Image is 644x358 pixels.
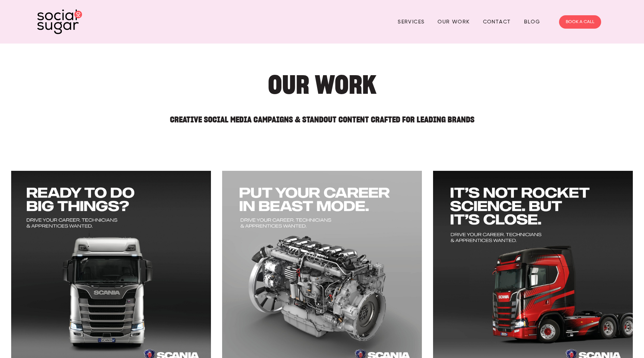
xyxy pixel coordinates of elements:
a: Services [398,16,424,28]
img: SocialSugar [37,9,82,34]
a: BOOK A CALL [559,15,601,29]
h2: Creative Social Media Campaigns & Standout Content Crafted for Leading Brands [76,109,568,124]
a: Our Work [438,16,470,28]
h1: Our Work [76,73,568,96]
a: Blog [524,16,540,28]
a: Contact [483,16,511,28]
